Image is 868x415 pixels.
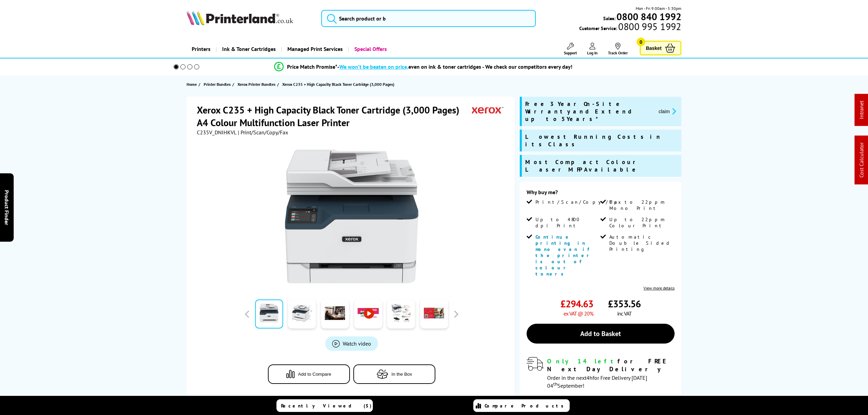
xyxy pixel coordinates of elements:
[858,101,865,119] a: Intranet
[527,324,675,344] a: Add to Basket
[609,199,673,211] span: Up to 22ppm Mono Print
[603,15,615,22] span: Sales:
[187,10,313,27] a: Printerland Logo
[587,50,598,55] span: Log In
[298,372,331,377] span: Add to Compare
[325,336,378,351] a: Product_All_Videos
[579,23,681,31] span: Customer Service:
[187,40,216,58] a: Printers
[187,81,197,88] span: Home
[238,129,288,136] span: | Print/Scan/Copy/Fax
[525,158,678,173] span: Most Compact Colour Laser MFP Available
[637,38,645,46] span: 0
[238,81,277,88] a: Xerox Printer Bundles
[609,234,673,252] span: Automatic Double Sided Printing
[535,216,599,229] span: Up to 4800 dpi Print
[525,133,678,148] span: Lowest Running Costs in its Class
[616,10,681,23] b: 0800 840 1992
[547,357,675,373] div: for FREE Next Day Delivery
[348,40,392,58] a: Special Offers
[609,216,673,229] span: Up to 22ppm Colour Print
[187,10,293,25] img: Printerland Logo
[564,310,593,317] span: ex VAT @ 20%
[282,82,394,87] span: Xerox C235 + High Capacity Black Toner Cartridge (3,000 Pages)
[640,41,681,55] a: Basket 0
[564,43,577,55] a: Support
[646,43,662,53] span: Basket
[216,40,281,58] a: Ink & Toner Cartridges
[392,372,412,377] span: In the Box
[586,374,593,381] span: 4h
[560,297,593,310] span: £294.63
[636,5,681,12] span: Mon - Fri 9:00am - 5:30pm
[281,40,348,58] a: Managed Print Services
[547,374,647,389] span: Order in the next for Free Delivery [DATE] 04 September!
[339,63,408,70] span: We won’t be beaten on price,
[222,40,276,58] span: Ink & Toner Cartridges
[268,364,350,384] button: Add to Compare
[525,100,653,123] span: Free 3 Year On-Site Warranty and Extend up to 5 Years*
[343,340,371,347] span: Watch video
[197,104,472,129] h1: Xerox C235 + High Capacity Black Toner Cartridge (3,000 Pages) A4 Colour Multifunction Laser Printer
[204,81,232,88] a: Printer Bundles
[553,381,557,387] sup: th
[535,234,593,277] span: Continue printing in mono even if the printer is out of colour toners
[656,107,678,115] button: promo-description
[587,43,598,55] a: Log In
[564,50,577,55] span: Support
[615,13,681,20] a: 0800 840 1992
[187,81,199,88] a: Home
[527,357,675,389] div: modal_delivery
[238,81,275,88] span: Xerox Printer Bundles
[473,399,570,412] a: Compare Products
[472,104,503,116] img: Xerox
[281,403,372,409] span: Recently Viewed (5)
[353,364,435,384] button: In the Box
[276,399,373,412] a: Recently Viewed (5)
[527,189,675,199] div: Why buy me?
[164,61,682,73] li: modal_Promise
[617,310,632,317] span: inc VAT
[337,63,572,70] div: - even on ink & toner cartridges - We check our competitors every day!
[3,190,10,225] span: Product Finder
[285,149,419,283] img: Xerox C235 + High Capacity Black Toner Cartridge (3,000 Pages)
[643,285,675,291] a: View more details
[608,297,641,310] span: £353.56
[287,63,337,70] span: Price Match Promise*
[535,199,623,205] span: Print/Scan/Copy/Fax
[197,129,236,136] span: C235V_DNIHKVL
[858,143,865,178] a: Cost Calculator
[547,357,618,365] span: Only 14 left
[321,10,536,27] input: Search product or b
[485,403,567,409] span: Compare Products
[204,81,231,88] span: Printer Bundles
[617,23,681,30] span: 0800 995 1992
[608,43,628,55] a: Track Order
